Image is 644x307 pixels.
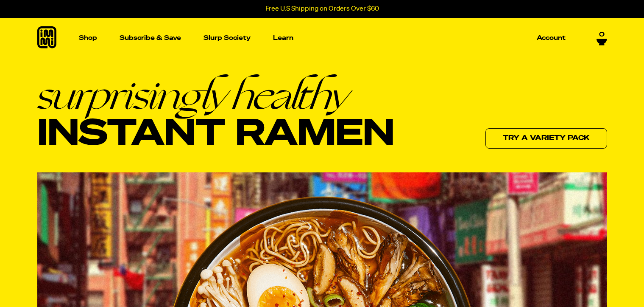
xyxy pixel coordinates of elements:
p: Learn [273,35,293,41]
nav: Main navigation [75,18,569,58]
a: Shop [75,18,100,58]
p: Slurp Society [204,35,251,41]
a: Learn [270,18,297,58]
em: surprisingly healthy [37,75,395,115]
h1: Instant Ramen [37,75,395,155]
p: Subscribe & Save [120,35,181,41]
a: Subscribe & Save [116,31,184,45]
a: Account [533,31,569,45]
span: 0 [599,31,605,39]
a: Try a variety pack [485,128,607,149]
p: Account [537,35,566,41]
a: 0 [597,31,607,45]
p: Shop [79,35,97,41]
a: Slurp Society [200,31,254,45]
p: Free U.S Shipping on Orders Over $60 [265,5,379,13]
